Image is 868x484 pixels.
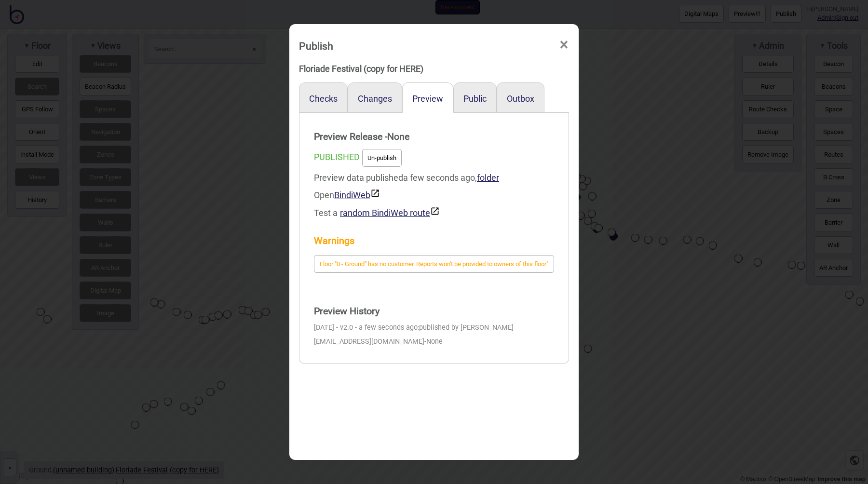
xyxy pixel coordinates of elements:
[314,187,554,204] div: Open
[362,149,402,167] button: Un-publish
[314,127,554,147] strong: Preview Release - None
[299,36,333,56] div: Publish
[314,169,554,222] div: Preview data published a few seconds ago
[370,188,380,198] img: preview
[358,94,392,104] button: Changes
[314,255,554,273] button: Floor "0 - Ground" has no customer. Reports won't be provided to owners of this floor"
[334,190,380,200] a: BindiWeb
[430,206,440,216] img: preview
[314,302,554,321] strong: Preview History
[314,231,554,251] strong: Warnings
[314,323,514,346] span: published by [PERSON_NAME][EMAIL_ADDRESS][DOMAIN_NAME]
[314,321,554,349] div: [DATE] - v2.0 - a few seconds ago:
[412,94,443,104] button: Preview
[463,94,487,104] button: Public
[314,204,554,222] div: Test a
[314,152,360,162] span: PUBLISHED
[314,258,554,268] a: Floor "0 - Ground" has no customer. Reports won't be provided to owners of this floor"
[340,206,440,218] button: random BindiWeb route
[559,29,569,61] span: ×
[507,94,534,104] button: Outbox
[475,173,499,183] span: ,
[477,173,499,183] a: folder
[424,337,443,346] span: - None
[299,60,569,78] div: Floriade Festival (copy for HERE)
[309,94,338,104] button: Checks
